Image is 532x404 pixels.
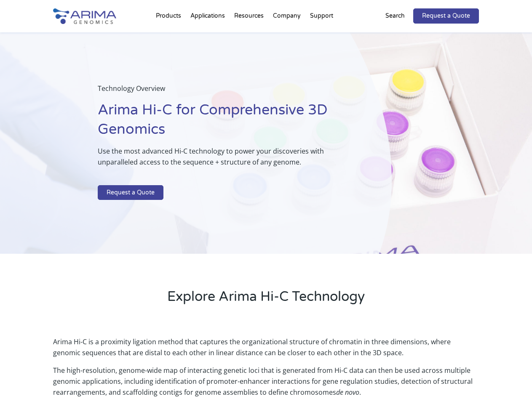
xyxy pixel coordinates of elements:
p: Use the most advanced Hi-C technology to power your discoveries with unparalleled access to the s... [98,146,349,174]
img: Arima-Genomics-logo [53,8,116,24]
p: Arima Hi-C is a proximity ligation method that captures the organizational structure of chromatin... [53,336,479,365]
a: Request a Quote [98,185,163,200]
p: Search [385,11,405,21]
p: Technology Overview [98,83,349,101]
a: Request a Quote [413,8,479,24]
h1: Arima Hi-C for Comprehensive 3D Genomics [98,101,349,146]
h2: Explore Arima Hi-C Technology [53,287,479,313]
i: de novo [336,388,359,397]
